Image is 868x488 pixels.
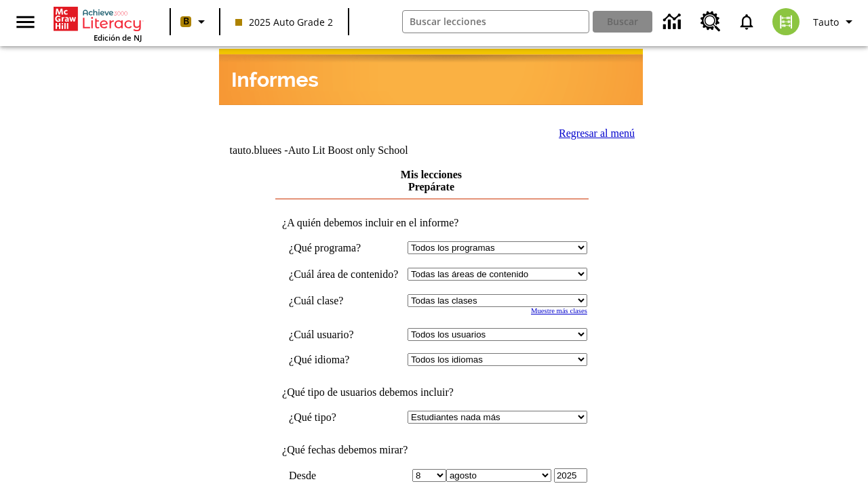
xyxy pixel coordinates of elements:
button: Escoja un nuevo avatar [764,4,808,39]
td: ¿Qué tipo? [289,411,401,424]
button: Abrir el menú lateral [5,2,45,42]
button: Perfil/Configuración [808,9,863,34]
span: Edición de NJ [94,33,142,43]
td: ¿Qué tipo de usuarios debemos incluir? [275,386,587,399]
td: ¿Cuál usuario? [289,328,401,341]
a: Centro de información [655,3,692,41]
nobr: Auto Lit Boost only School [288,144,408,156]
span: Tauto [813,15,839,29]
img: header [219,49,643,105]
a: Mis lecciones Prepárate [401,169,462,192]
div: Portada [54,4,142,43]
span: B [183,13,189,30]
a: Regresar al menú [559,127,635,139]
td: tauto.bluees - [229,144,478,157]
nobr: ¿Cuál área de contenido? [289,268,398,280]
button: Boost El color de la clase es anaranjado claro. Cambiar el color de la clase. [175,9,215,34]
a: Notificaciones [729,4,764,39]
a: Centro de recursos, Se abrirá en una pestaña nueva. [692,3,729,40]
td: ¿Cuál clase? [289,294,401,307]
img: avatar image [772,8,800,35]
td: ¿A quién debemos incluir en el informe? [275,217,587,229]
td: ¿Qué fechas debemos mirar? [275,444,587,456]
a: Muestre más clases [531,307,587,314]
td: Desde [289,468,401,483]
span: 2025 Auto Grade 2 [235,15,333,29]
td: ¿Qué programa? [289,241,401,254]
input: Buscar campo [403,11,589,33]
td: ¿Qué idioma? [289,353,401,366]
